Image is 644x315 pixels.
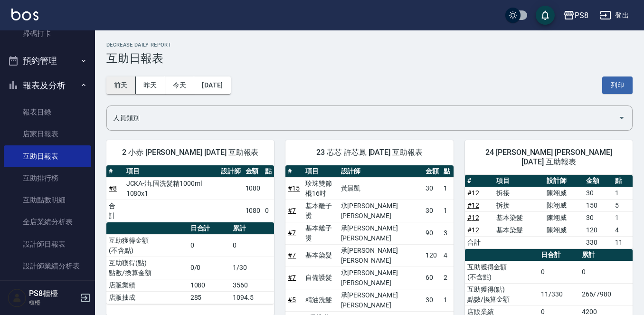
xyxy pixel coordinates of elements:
[106,165,274,222] table: a dense table
[218,165,243,178] th: 設計師
[544,187,584,199] td: 陳翊威
[339,200,423,222] td: 承[PERSON_NAME][PERSON_NAME]
[288,184,300,192] a: #15
[188,234,230,257] td: 0
[106,222,274,304] table: a dense table
[584,236,613,248] td: 330
[303,267,339,289] td: 自備護髮
[613,175,633,187] th: 點
[188,222,230,235] th: 日合計
[194,76,230,94] button: [DATE]
[118,148,263,157] span: 2 小赤 [PERSON_NAME] [DATE] 互助報表
[575,10,588,21] div: PS8
[303,200,339,222] td: 基本離子燙
[4,23,91,45] a: 掃碼打卡
[288,229,296,237] a: #7
[303,289,339,311] td: 精油洗髮
[584,211,613,224] td: 30
[288,207,296,214] a: #7
[467,201,479,209] a: #12
[441,165,454,178] th: 點
[544,224,584,236] td: 陳翊威
[467,214,479,221] a: #12
[4,277,91,299] a: 設計師業績月報表
[136,76,165,94] button: 昨天
[465,261,539,283] td: 互助獲得金額 (不含點)
[165,76,195,94] button: 今天
[106,257,188,279] td: 互助獲得(點) 點數/換算金額
[4,211,91,233] a: 全店業績分析表
[544,175,584,187] th: 設計師
[188,279,230,291] td: 1080
[288,251,296,259] a: #7
[441,267,454,289] td: 2
[285,165,303,178] th: #
[423,222,441,244] td: 90
[465,175,633,249] table: a dense table
[441,200,454,222] td: 1
[613,236,633,248] td: 11
[263,200,274,222] td: 0
[339,222,423,244] td: 承[PERSON_NAME][PERSON_NAME]
[339,165,423,178] th: 設計師
[613,224,633,236] td: 4
[303,165,339,178] th: 項目
[263,165,274,178] th: 點
[230,222,274,235] th: 累計
[297,148,442,157] span: 23 芯芯 許芯鳳 [DATE] 互助報表
[8,288,27,307] img: Person
[423,267,441,289] td: 60
[243,177,263,200] td: 1080
[4,189,91,211] a: 互助點數明細
[584,187,613,199] td: 30
[124,165,218,178] th: 項目
[106,76,136,94] button: 前天
[4,255,91,277] a: 設計師業績分析表
[303,177,339,200] td: 珍珠雙節棍16吋
[544,211,584,224] td: 陳翊威
[467,226,479,234] a: #12
[494,175,544,187] th: 項目
[494,187,544,199] td: 拆接
[11,9,38,20] img: Logo
[106,200,124,222] td: 合計
[230,257,274,279] td: 1/30
[423,200,441,222] td: 30
[106,234,188,257] td: 互助獲得金額 (不含點)
[579,249,633,261] th: 累計
[465,236,494,248] td: 合計
[584,199,613,211] td: 150
[188,291,230,304] td: 285
[243,200,263,222] td: 1080
[106,291,188,304] td: 店販抽成
[423,177,441,200] td: 30
[494,211,544,224] td: 基本染髮
[106,279,188,291] td: 店販業績
[539,249,580,261] th: 日合計
[106,165,124,178] th: #
[536,6,555,25] button: save
[230,279,274,291] td: 3560
[243,165,263,178] th: 金額
[111,110,614,126] input: 人員名稱
[423,244,441,267] td: 120
[441,289,454,311] td: 1
[230,291,274,304] td: 1094.5
[602,76,633,94] button: 列印
[339,289,423,311] td: 承[PERSON_NAME][PERSON_NAME]
[544,199,584,211] td: 陳翊威
[539,261,580,283] td: 0
[613,199,633,211] td: 5
[188,257,230,279] td: 0/0
[423,289,441,311] td: 30
[106,52,633,65] h3: 互助日報表
[109,184,117,192] a: #8
[494,199,544,211] td: 拆接
[4,101,91,123] a: 報表目錄
[423,165,441,178] th: 金額
[230,234,274,257] td: 0
[4,123,91,145] a: 店家日報表
[106,42,633,48] h2: Decrease Daily Report
[339,177,423,200] td: 黃晨凱
[494,224,544,236] td: 基本染髮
